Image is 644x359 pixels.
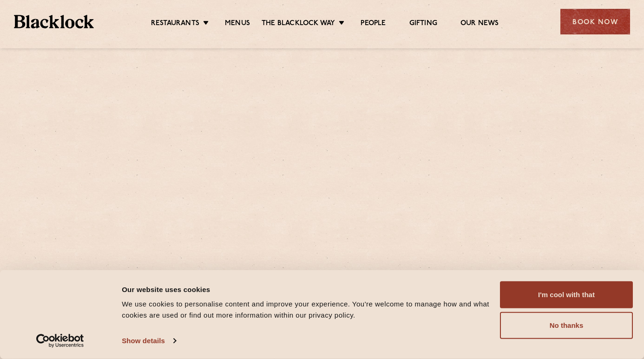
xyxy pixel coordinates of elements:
a: Menus [225,19,250,29]
a: People [361,19,386,29]
a: Restaurants [151,19,199,29]
div: Our website uses cookies [122,284,489,295]
a: Usercentrics Cookiebot - opens in a new window [20,334,101,348]
img: BL_Textured_Logo-footer-cropped.svg [14,15,94,28]
a: Show details [122,334,176,348]
div: We use cookies to personalise content and improve your experience. You're welcome to manage how a... [122,299,489,321]
button: I'm cool with that [500,281,633,308]
a: Our News [460,19,499,29]
a: The Blacklock Way [262,19,335,29]
a: Gifting [409,19,437,29]
div: Book Now [560,9,630,34]
button: No thanks [500,312,633,339]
